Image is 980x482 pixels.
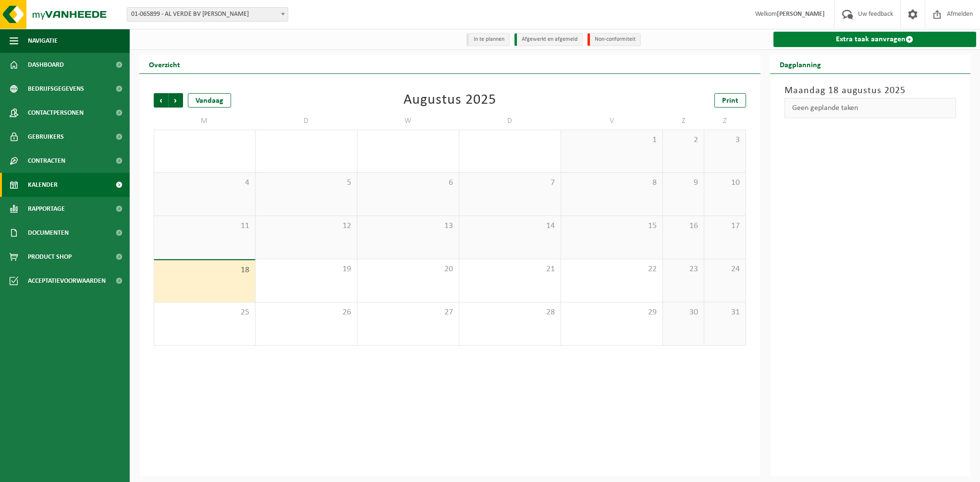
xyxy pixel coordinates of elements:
[588,33,641,46] li: Non-conformiteit
[566,221,658,231] span: 15
[770,55,831,73] h2: Dagplanning
[668,135,699,145] span: 2
[28,245,72,269] span: Product Shop
[566,264,658,275] span: 22
[514,33,583,46] li: Afgewerkt en afgemeld
[784,98,956,118] div: Geen geplande taken
[28,53,64,77] span: Dashboard
[28,29,58,53] span: Navigatie
[668,221,699,231] span: 16
[127,7,288,22] span: 01-065899 - AL VERDE BV BAERT ERIC - LENDELEDE
[28,269,106,293] span: Acceptatievoorwaarden
[362,264,454,275] span: 20
[28,77,84,101] span: Bedrijfsgegevens
[260,264,352,275] span: 19
[566,307,658,318] span: 29
[722,97,738,105] span: Print
[709,221,740,231] span: 17
[159,221,250,231] span: 11
[663,112,704,130] td: Z
[28,173,58,197] span: Kalender
[256,112,357,130] td: D
[561,112,663,130] td: V
[362,221,454,231] span: 13
[357,112,459,130] td: W
[709,307,740,318] span: 31
[668,178,699,188] span: 9
[566,135,658,145] span: 1
[188,93,231,108] div: Vandaag
[159,265,250,276] span: 18
[464,221,556,231] span: 14
[709,135,740,145] span: 3
[714,93,746,108] a: Print
[464,264,556,275] span: 21
[154,112,256,130] td: M
[260,178,352,188] span: 5
[777,11,825,18] strong: [PERSON_NAME]
[709,264,740,275] span: 24
[362,178,454,188] span: 6
[464,178,556,188] span: 7
[773,32,977,47] a: Extra taak aanvragen
[28,101,84,125] span: Contactpersonen
[668,264,699,275] span: 23
[709,178,740,188] span: 10
[566,178,658,188] span: 8
[127,8,288,21] span: 01-065899 - AL VERDE BV BAERT ERIC - LENDELEDE
[28,221,69,245] span: Documenten
[139,55,190,73] h2: Overzicht
[784,84,956,98] h3: Maandag 18 augustus 2025
[169,93,183,108] span: Volgende
[704,112,746,130] td: Z
[154,93,168,108] span: Vorige
[260,221,352,231] span: 12
[159,307,250,318] span: 25
[466,33,510,46] li: In te plannen
[404,93,496,108] div: Augustus 2025
[459,112,561,130] td: D
[28,149,65,173] span: Contracten
[260,307,352,318] span: 26
[159,178,250,188] span: 4
[668,307,699,318] span: 30
[28,125,64,149] span: Gebruikers
[362,307,454,318] span: 27
[464,307,556,318] span: 28
[28,197,65,221] span: Rapportage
